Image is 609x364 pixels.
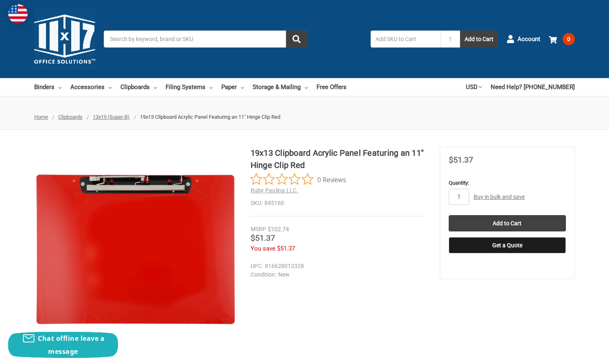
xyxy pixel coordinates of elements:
[34,114,48,120] a: Home
[34,78,62,96] a: Binders
[268,226,289,233] span: $102.74
[317,173,346,185] span: 0 Reviews
[466,78,482,96] a: USD
[38,334,105,356] span: Chat offline leave a message
[449,215,566,231] input: Add to Cart
[34,147,237,350] img: 19x13 Clipboard Acrylic Panel Featuring an 11" Hinge Clip Red
[549,28,575,50] a: 0
[120,78,157,96] a: Clipboards
[251,270,423,279] dd: New
[140,114,280,120] span: 19x13 Clipboard Acrylic Panel Featuring an 11" Hinge Clip Red
[563,33,575,45] span: 0
[251,270,276,279] dt: Condition:
[449,237,566,253] button: Get a Quote
[251,225,266,233] div: MSRP
[251,199,262,207] dt: SKU:
[251,199,426,207] dd: 845160
[8,332,118,358] button: Chat offline leave a message
[474,194,525,200] a: Buy in bulk and save
[221,78,244,96] a: Paper
[317,78,347,96] a: Free Offers
[449,179,566,187] label: Quantity:
[166,78,213,96] a: Filing Systems
[34,9,95,70] img: 11x17.com
[58,114,83,120] a: Clipboards
[253,78,308,96] a: Storage & Mailing
[93,114,130,120] a: 13x19 (Super-B)
[517,35,540,44] span: Account
[104,31,307,48] input: Search by keyword, brand or SKU
[542,342,609,364] iframe: Google Customer Reviews
[8,4,28,24] img: duty and tax information for United States
[506,28,540,50] a: Account
[251,233,275,243] span: $51.37
[491,78,575,96] a: Need Help? [PHONE_NUMBER]
[449,155,473,165] span: $51.37
[251,173,346,185] button: Rated 0 out of 5 stars from 0 reviews. Jump to reviews.
[251,245,275,252] span: You save
[251,147,426,171] h1: 19x13 Clipboard Acrylic Panel Featuring an 11" Hinge Clip Red
[251,262,263,270] dt: UPC:
[70,78,112,96] a: Accessories
[277,245,295,252] span: $51.37
[251,262,423,270] dd: 816628013328
[371,31,441,48] input: Add SKU to Cart
[251,187,299,194] a: Ruby Paulina LLC.
[460,31,498,48] button: Add to Cart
